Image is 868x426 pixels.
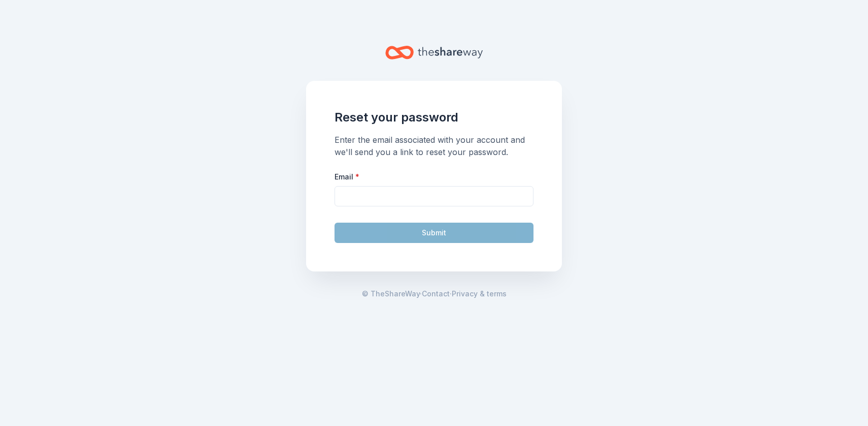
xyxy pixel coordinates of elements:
[335,134,533,158] div: Enter the email associated with your account and we'll send you a link to reset your password.
[335,109,533,126] h1: Reset your password
[422,288,450,300] a: Contact
[452,288,507,300] a: Privacy & terms
[385,41,483,65] a: Home
[362,288,507,300] span: · ·
[362,289,420,298] span: © TheShareWay
[335,172,359,182] label: Email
